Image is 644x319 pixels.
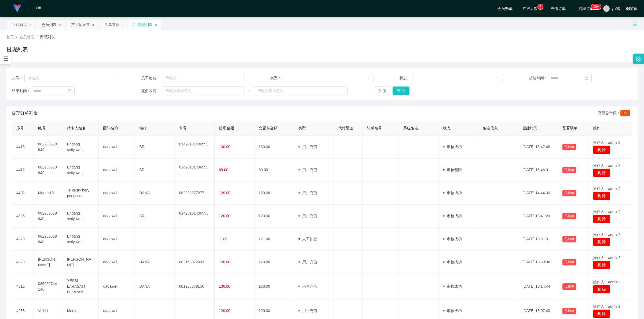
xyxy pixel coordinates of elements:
[135,159,175,182] td: BRI
[99,228,135,251] td: dadawei
[2,55,9,62] i: 图标: bars
[19,35,34,39] span: 会员管理
[298,309,317,313] span: 用户充值
[562,236,576,242] button: 已锁单
[219,145,230,149] span: 130.00
[620,110,630,116] span: 991
[529,75,548,81] span: 起始时间：
[36,35,38,39] span: /
[562,213,576,219] button: 已锁单
[593,209,620,214] span: 操作人：admin2
[254,136,294,159] td: 130.00
[593,192,610,200] button: 删 除
[254,274,294,299] td: 130.00
[6,45,28,53] h1: 提现列表
[12,159,34,182] td: 4412
[12,274,34,299] td: 4312
[12,136,34,159] td: 4413
[175,274,214,299] td: 081935378150
[99,274,135,299] td: dadawei
[219,309,230,313] span: 120.00
[135,205,175,228] td: BRI
[34,182,63,205] td: Marinir13
[518,205,558,228] td: [DATE] 13:41:20
[121,23,124,27] i: 图标: close
[58,23,61,27] i: 图标: close
[298,145,317,149] span: 用户充值
[403,126,418,130] span: 系统备注
[135,274,175,299] td: DANA
[162,74,244,82] input: 请输入
[63,205,99,228] td: Endang setiyawati
[496,76,500,80] i: 图标: down
[593,215,610,223] button: 删 除
[99,251,135,274] td: dadawei
[13,5,21,12] img: logo.9652507e.png
[24,74,115,82] input: 请输入
[298,168,317,172] span: 用户充值
[298,191,317,195] span: 用户充值
[298,237,317,241] span: 人工扣款
[12,88,31,94] span: 结束时间：
[135,182,175,205] td: DANA
[135,136,175,159] td: BRI
[40,35,55,39] span: 提现列表
[29,23,32,27] i: 图标: close
[104,20,119,30] div: 注单管理
[443,145,462,149] span: 审核成功
[270,75,283,81] span: 类型：
[175,182,214,205] td: 082292277277
[443,191,462,195] span: 审核成功
[63,251,99,274] td: [PERSON_NAME]
[34,228,63,251] td: 082289619949
[175,136,214,159] td: 814201014365531
[593,163,620,168] span: 操作人：admin2
[298,126,306,130] span: 类型
[636,56,642,62] i: 图标: setting
[244,88,254,94] span: ~
[103,126,118,130] span: 团队名称
[219,168,228,172] span: 69.00
[63,274,99,299] td: YESSI LARASATI DJIBRAN
[338,126,353,130] span: 代付渠道
[593,304,620,309] span: 操作人：admin2
[562,167,576,173] button: 已锁单
[443,237,462,241] span: 审核成功
[219,284,230,288] span: 130.00
[12,251,34,274] td: 4378
[6,35,14,39] span: 首页
[443,126,451,130] span: 状态
[219,191,230,195] span: 120.00
[16,126,24,130] span: 序号
[12,20,27,30] div: 平台首页
[219,214,230,218] span: 120.00
[518,159,558,182] td: [DATE] 16:46:01
[443,309,462,313] span: 审核成功
[34,205,63,228] td: 082289619949
[593,168,610,177] button: 删 除
[139,126,147,130] span: 银行
[598,110,632,117] div: 充值总金额：
[591,4,601,9] sup: 277
[562,259,576,265] button: 已锁单
[175,251,214,274] td: 082168072033
[34,159,63,182] td: 082289619949
[562,144,576,150] button: 已锁单
[254,87,348,95] input: 请输入最大值为
[518,251,558,274] td: [DATE] 13:30:06
[443,168,462,172] span: 审核驳回
[71,20,90,30] div: 产品预设置
[443,214,462,218] span: 审核成功
[63,228,99,251] td: Endang setiyawati
[219,237,228,241] span: -1.00
[593,238,610,246] button: 删 除
[562,308,576,314] button: 已锁单
[520,7,540,10] span: 在线人数
[254,159,294,182] td: 69.00
[38,126,46,130] span: 账号
[138,20,153,30] div: 提现列表
[593,140,620,145] span: 操作人：admin2
[34,251,63,274] td: [PERSON_NAME]
[585,76,588,80] i: 图标: calendar
[29,0,47,17] i: 图标: menu-fold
